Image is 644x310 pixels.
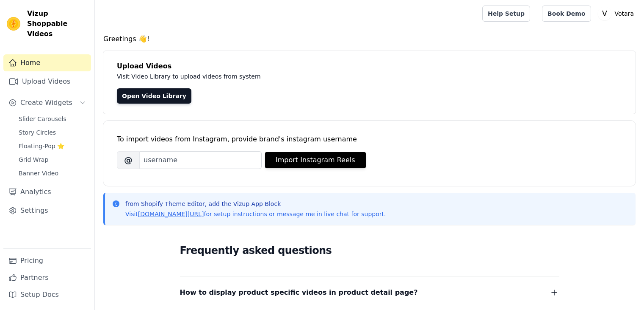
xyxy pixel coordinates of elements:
[14,113,91,125] a: Slider Carousels
[265,152,366,168] button: Import Instagram Reels
[27,8,88,39] span: Vizup Shoppable Videos
[14,140,91,152] a: Floating-Pop ⭐
[14,154,91,166] a: Grid Wrap
[3,269,91,286] a: Partners
[19,115,66,123] span: Slider Carousels
[117,151,140,169] span: @
[19,128,56,137] span: Story Circles
[140,151,262,169] input: username
[3,183,91,200] a: Analytics
[3,202,91,219] a: Settings
[125,210,386,218] p: Visit for setup instructions or message me in live chat for support.
[180,287,559,299] button: How to display product specific videos in product detail page?
[611,6,637,21] p: Votara
[180,242,559,259] h2: Frequently asked questions
[138,211,204,217] a: [DOMAIN_NAME][URL]
[20,98,72,108] span: Create Widgets
[482,6,530,22] a: Help Setup
[14,127,91,138] a: Story Circles
[14,167,91,179] a: Banner Video
[3,54,91,71] a: Home
[7,17,20,31] img: Vizup
[117,71,496,82] p: Visit Video Library to upload videos from system
[103,34,636,44] h4: Greetings 👋!
[125,200,386,208] p: from Shopify Theme Editor, add the Vizup App Block
[19,169,58,178] span: Banner Video
[180,287,418,299] span: How to display product specific videos in product detail page?
[3,73,91,90] a: Upload Videos
[117,134,622,144] div: To import videos from Instagram, provide brand's instagram username
[3,252,91,269] a: Pricing
[3,286,91,303] a: Setup Docs
[602,9,607,18] text: V
[117,88,191,104] a: Open Video Library
[19,155,48,164] span: Grid Wrap
[3,94,91,111] button: Create Widgets
[598,6,637,21] button: V Votara
[19,142,64,150] span: Floating-Pop ⭐
[542,6,591,22] a: Book Demo
[117,61,622,71] h4: Upload Videos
